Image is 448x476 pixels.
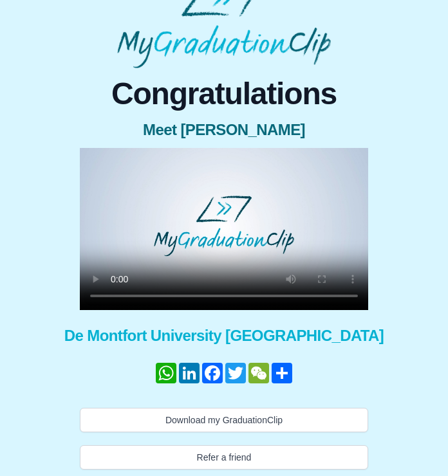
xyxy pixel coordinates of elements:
a: Twitter [224,363,247,383]
a: WhatsApp [154,363,178,383]
span: De Montfort University [GEOGRAPHIC_DATA] [64,325,384,346]
button: Download my GraduationClip [80,408,368,432]
a: WeChat [247,363,270,383]
span: Meet [PERSON_NAME] [64,120,384,140]
a: LinkedIn [178,363,201,383]
button: Refer a friend [80,445,368,470]
a: Facebook [201,363,224,383]
a: Share [270,363,294,383]
span: Congratulations [64,78,384,109]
